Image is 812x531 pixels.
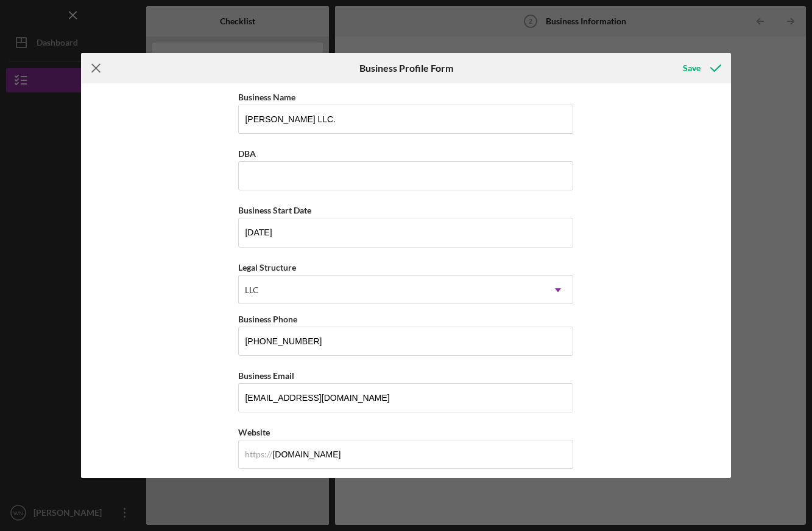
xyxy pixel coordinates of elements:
[238,427,270,437] label: Website
[359,63,453,74] h6: Business Profile Form
[238,148,256,159] label: DBA
[671,56,731,80] button: Save
[238,314,297,324] label: Business Phone
[238,205,311,215] label: Business Start Date
[245,285,259,295] div: LLC
[683,56,701,80] div: Save
[238,92,295,102] label: Business Name
[238,370,294,381] label: Business Email
[245,449,272,459] div: https://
